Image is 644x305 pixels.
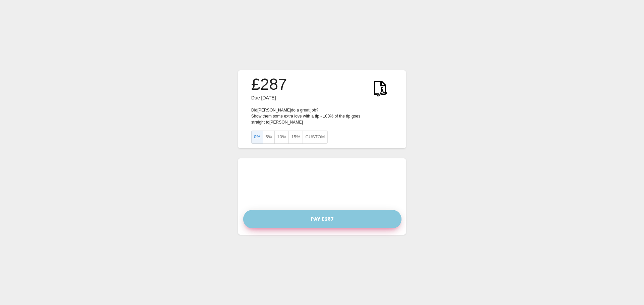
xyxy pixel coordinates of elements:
[241,162,402,206] iframe: Secure payment input frame
[288,131,303,144] button: 15%
[367,75,393,100] img: KWtEnYElUAjQEnRfPUW9W5ea6t5aBiGYRiGYRiGYRg1o9H4B2ScLFicwGxqAAAAAElFTkSuQmCC
[251,107,393,125] p: Did [PERSON_NAME] do a great job? Show them some extra love with a tip - 100% of the tip goes str...
[251,95,276,100] span: Due [DATE]
[274,131,289,144] button: 10%
[251,75,287,94] h3: £287
[263,131,275,144] button: 5%
[243,210,401,228] button: Pay £287
[303,131,327,144] button: Custom
[251,131,263,144] button: 0%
